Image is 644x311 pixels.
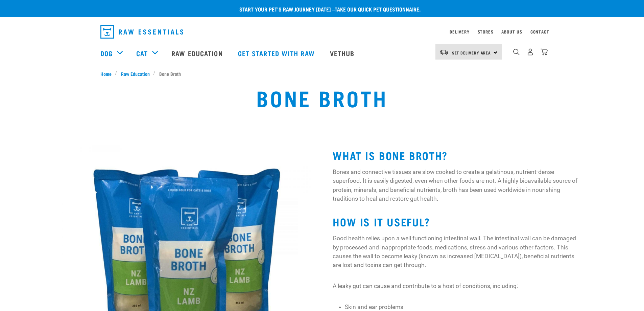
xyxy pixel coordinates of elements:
span: Set Delivery Area [452,51,491,54]
img: home-icon-1@2x.png [513,49,520,55]
h2: WHAT IS BONE BROTH? [333,149,581,161]
span: Raw Education [121,70,150,77]
nav: dropdown navigation [95,22,549,41]
p: A leaky gut can cause and contribute to a host of conditions, including: [333,282,581,290]
a: Raw Education [117,70,153,77]
a: Contact [530,30,549,33]
a: Get started with Raw [231,40,323,67]
a: About Us [501,30,522,33]
a: Dog [100,48,113,58]
a: Vethub [323,40,363,67]
a: Delivery [450,30,469,33]
span: Home [100,70,112,77]
p: Bones and connective tissues are slow cooked to create a gelatinous, nutrient-dense superfood. It... [333,168,581,203]
a: Home [100,70,115,77]
h1: Bone Broth [256,85,387,110]
img: user.png [527,48,534,55]
a: Stores [478,30,494,33]
h2: HOW IS IT USEFUL? [333,216,581,228]
p: Good health relies upon a well functioning intestinal wall. The intestinal wall can be damaged by... [333,234,581,270]
a: take our quick pet questionnaire. [335,7,421,10]
a: Raw Education [165,40,231,67]
img: home-icon@2x.png [541,48,548,55]
img: van-moving.png [439,49,449,55]
nav: breadcrumbs [100,70,544,77]
a: Cat [136,48,148,58]
img: Raw Essentials Logo [100,25,183,39]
